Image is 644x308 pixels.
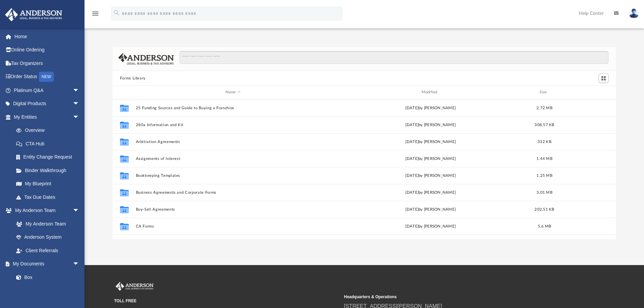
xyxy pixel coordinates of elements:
img: Anderson Advisors Platinum Portal [114,282,155,291]
span: 2.72 MB [536,106,552,110]
div: [DATE] by [PERSON_NAME] [333,206,528,212]
div: id [561,89,608,95]
a: My Documentsarrow_drop_down [5,257,86,271]
button: Switch to Grid View [599,73,609,83]
button: Business Agreements and Corporate Forms [136,190,330,195]
div: [DATE] by [PERSON_NAME] [333,223,528,229]
div: [DATE] by [PERSON_NAME] [333,189,528,195]
div: Size [531,89,558,95]
a: My Entitiesarrow_drop_down [5,110,90,124]
div: Name [135,89,330,95]
a: Entity Change Request [9,150,90,164]
a: Client Referrals [9,244,86,257]
button: Forms Library [120,75,146,81]
img: Anderson Advisors Platinum Portal [3,8,64,21]
a: Tax Organizers [5,56,90,70]
a: Meeting Minutes [9,284,86,298]
button: Assignments of Interest [136,157,330,161]
i: menu [91,9,99,18]
button: Bookkeeping Templates [136,173,330,178]
a: Tax Due Dates [9,190,90,204]
button: 280a Information and Kit [136,123,330,127]
small: Headquarters & Operations [344,294,569,300]
i: search [113,9,120,17]
a: Anderson System [9,231,86,244]
span: 5.6 MB [538,224,551,228]
div: NEW [39,72,54,82]
a: Platinum Q&Aarrow_drop_down [5,84,90,97]
span: arrow_drop_down [73,257,86,271]
div: [DATE] by [PERSON_NAME] [333,156,528,162]
button: 25 Funding Sources and Guide to Buying a Franchise [136,106,330,110]
a: My Anderson Teamarrow_drop_down [5,204,86,217]
span: arrow_drop_down [73,84,86,97]
button: Buy-Sell Agreements [136,207,330,212]
a: menu [91,13,99,18]
div: [DATE] by [PERSON_NAME] [333,139,528,145]
div: Modified [333,89,528,95]
div: grid [113,99,616,239]
span: 202.51 KB [534,207,554,211]
img: User Pic [629,8,639,18]
div: [DATE] by [PERSON_NAME] [333,122,528,128]
span: 1.25 MB [536,173,552,177]
span: 3.01 MB [536,190,552,194]
input: Search files and folders [180,51,609,64]
a: My Anderson Team [9,217,83,231]
span: arrow_drop_down [73,204,86,218]
div: id [116,89,133,95]
a: Binder Walkthrough [9,164,90,177]
span: 332 KB [538,140,551,143]
a: CTA Hub [9,137,90,150]
div: [DATE] by [PERSON_NAME] [333,105,528,111]
span: 1.44 MB [536,157,552,160]
a: Home [5,30,90,43]
button: Arbitration Agreements [136,140,330,144]
small: TOLL FREE [114,298,339,304]
a: Overview [9,124,90,137]
div: [DATE] by [PERSON_NAME] [333,172,528,179]
a: Box [9,270,83,284]
span: 308.57 KB [534,123,554,126]
button: CA Forms [136,224,330,229]
a: Digital Productsarrow_drop_down [5,97,90,111]
a: Online Ordering [5,43,90,57]
span: arrow_drop_down [73,110,86,124]
a: Order StatusNEW [5,70,90,84]
span: arrow_drop_down [73,97,86,111]
a: My Blueprint [9,177,86,191]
